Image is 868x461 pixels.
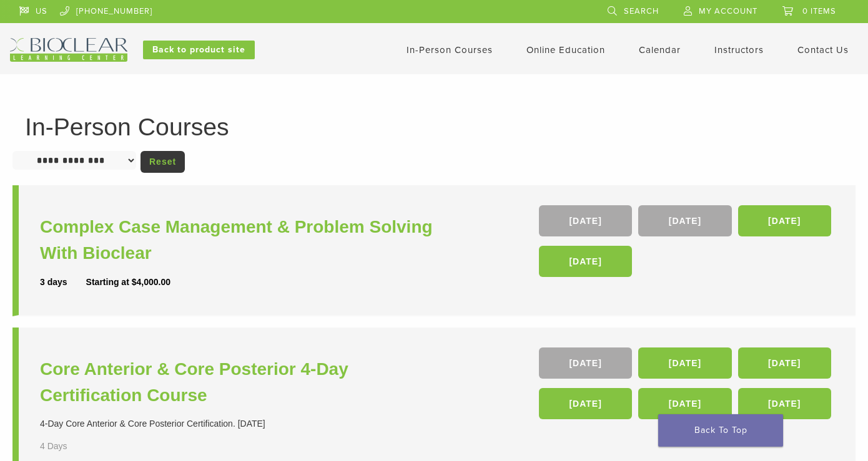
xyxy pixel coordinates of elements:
[738,205,831,236] a: [DATE]
[40,214,437,266] a: Complex Case Management & Problem Solving With Bioclear
[539,347,632,379] a: [DATE]
[86,276,170,289] div: Starting at $4,000.00
[40,276,86,289] div: 3 days
[539,347,834,425] div: , , , , ,
[738,388,831,419] a: [DATE]
[699,6,757,16] span: My Account
[638,388,731,419] a: [DATE]
[624,6,659,16] span: Search
[407,44,493,56] a: In-Person Courses
[40,356,437,409] a: Core Anterior & Core Posterior 4-Day Certification Course
[526,44,605,56] a: Online Education
[638,205,731,236] a: [DATE]
[797,44,849,56] a: Contact Us
[638,347,731,379] a: [DATE]
[539,388,632,419] a: [DATE]
[539,246,632,277] a: [DATE]
[738,347,831,379] a: [DATE]
[40,417,437,430] div: 4-Day Core Anterior & Core Posterior Certification. [DATE]
[10,38,127,62] img: Bioclear
[802,6,836,16] span: 0 items
[658,414,783,447] a: Back To Top
[141,151,185,173] a: Reset
[714,44,764,56] a: Instructors
[639,44,681,56] a: Calendar
[143,41,255,59] a: Back to product site
[539,205,632,236] a: [DATE]
[539,205,834,283] div: , , ,
[25,115,843,139] h1: In-Person Courses
[40,440,99,453] div: 4 Days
